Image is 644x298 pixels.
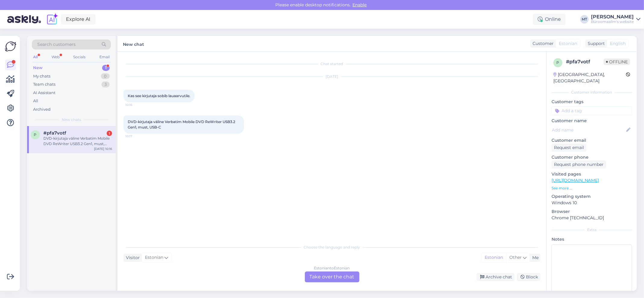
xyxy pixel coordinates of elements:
div: MT [580,15,589,24]
div: Archived [33,106,51,113]
div: [GEOGRAPHIC_DATA], [GEOGRAPHIC_DATA] [553,71,626,84]
img: explore-ai [46,13,58,26]
span: Search customers [37,41,76,48]
p: Customer email [552,137,632,144]
span: Estonian [559,40,577,47]
a: Explore AI [61,14,95,24]
span: DVD-kirjutaja väline Verbatim Mobile DVD ReWriter USB3.2 Gen1, must, USB-C [128,119,236,129]
div: Chat started [123,61,540,67]
label: New chat [123,40,144,48]
input: Add name [552,127,625,133]
div: Block [517,273,540,281]
div: Extra [552,227,632,233]
p: Chrome [TECHNICAL_ID] [552,215,632,221]
p: Browser [552,208,632,215]
p: Windows 10 [552,200,632,206]
div: All [32,53,39,61]
div: Estonian to Estonian [314,265,350,271]
div: # pfa7votf [566,58,604,65]
div: DVD-kirjutaja väline Verbatim Mobile DVD ReWriter USB3.2 Gen1, must, USB-C [43,136,112,147]
span: p [557,60,559,65]
div: Request phone number [552,160,606,169]
div: Team chats [33,81,55,87]
span: Other [509,255,522,260]
div: Web [50,53,61,61]
div: 1 [107,131,112,136]
div: Customer information [552,90,632,95]
span: Estonian [145,254,163,261]
span: New chats [62,117,81,122]
span: 10:16 [125,103,148,107]
div: 0 [101,73,110,79]
div: Me [530,255,539,261]
div: Socials [72,53,87,61]
p: Visited pages [552,171,632,177]
span: Offline [604,59,630,65]
div: New [33,65,42,71]
p: Customer tags [552,99,632,105]
div: My chats [33,73,50,79]
div: Estonian [482,253,506,262]
div: All [33,98,38,104]
div: Take over the chat [305,271,359,282]
span: #pfa7votf [43,130,66,136]
div: Archive chat [477,273,514,281]
div: Support [585,40,605,47]
div: AI Assistant [33,90,55,96]
div: Online [533,14,566,25]
div: Büroomaailm's website [591,19,634,24]
div: 3 [102,81,110,87]
p: Notes [552,236,632,243]
p: See more ... [552,185,632,191]
a: [URL][DOMAIN_NAME] [552,178,599,183]
span: p [34,132,37,137]
p: Operating system [552,193,632,200]
p: Customer name [552,118,632,124]
span: Kas see kirjutaja sobib lauaarvutile. [128,94,190,98]
a: [PERSON_NAME]Büroomaailm's website [591,14,640,24]
span: English [610,40,626,47]
div: Choose the language and reply [123,245,540,250]
div: 1 [102,65,110,71]
div: Request email [552,144,586,152]
span: 10:17 [125,134,148,138]
div: Email [98,53,111,61]
p: Customer phone [552,154,632,160]
div: [DATE] [123,74,540,79]
div: Visitor [123,255,140,261]
div: Customer [530,40,554,47]
span: Enable [351,2,369,8]
input: Add a tag [552,106,632,115]
div: [PERSON_NAME] [591,14,634,19]
img: Askly Logo [5,41,16,52]
div: [DATE] 10:16 [94,147,112,151]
